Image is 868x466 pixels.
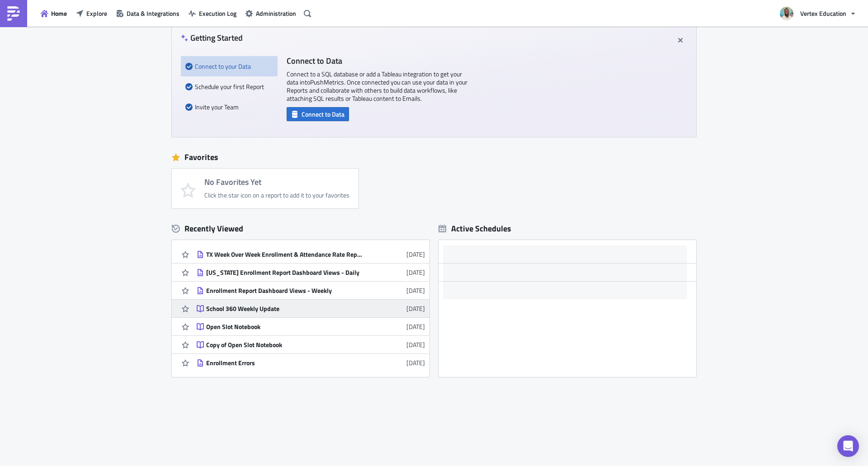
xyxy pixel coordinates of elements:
a: Open Slot Notebook[DATE] [197,318,425,335]
button: Data & Integrations [112,6,184,20]
time: 2025-08-20T18:54:22Z [406,304,425,313]
div: Enrollment Report Dashboard Views - Weekly [206,287,364,295]
p: Connect to a SQL database or add a Tableau integration to get your data into PushMetrics . Once c... [287,70,467,103]
div: Copy of Open Slot Notebook [206,341,364,349]
span: Vertex Education [800,9,846,18]
button: Administration [241,6,301,20]
div: TX Week Over Week Enrollment & Attendance Rate Report [206,250,364,259]
span: Home [51,9,67,18]
a: School 360 Weekly Update[DATE] [197,300,425,317]
div: Invite your Team [185,97,273,117]
span: Data & Integrations [127,9,179,18]
div: Click the star icon on a report to add it to your favorites [204,191,349,199]
div: School 360 Weekly Update [206,305,364,313]
a: Enrollment Report Dashboard Views - Weekly[DATE] [197,282,425,299]
div: Enrollment Errors [206,359,364,367]
a: [US_STATE] Enrollment Report Dashboard Views - Daily[DATE] [197,264,425,281]
div: Schedule your first Report [185,76,273,97]
div: [US_STATE] Enrollment Report Dashboard Views - Daily [206,268,364,277]
h4: Getting Started [181,33,243,42]
time: 2025-06-25T18:35:13Z [406,340,425,349]
img: Avatar [779,6,794,21]
button: Explore [71,6,112,20]
time: 2025-06-27T17:15:56Z [406,322,425,331]
a: Enrollment Errors[DATE] [197,354,425,372]
div: Recently Viewed [172,222,429,235]
span: Execution Log [199,9,236,18]
span: Explore [86,9,107,18]
span: Administration [256,9,296,18]
h4: Connect to Data [287,56,467,66]
div: Open Intercom Messenger [837,435,859,457]
a: TX Week Over Week Enrollment & Attendance Rate Report[DATE] [197,245,425,263]
a: Copy of Open Slot Notebook[DATE] [197,336,425,353]
img: PushMetrics [6,6,21,21]
button: Vertex Education [774,4,861,24]
button: Home [36,6,71,20]
button: Execution Log [184,6,241,20]
button: Connect to Data [287,107,349,121]
time: 2025-06-25T18:34:15Z [406,358,425,367]
div: Favorites [172,151,696,164]
time: 2025-09-02T15:34:14Z [406,286,425,295]
div: Active Schedules [439,223,511,234]
a: Connect to Data [287,108,349,118]
time: 2025-09-08T15:56:08Z [406,249,425,259]
span: Connect to Data [302,109,344,119]
div: Connect to your Data [185,56,273,76]
time: 2025-09-02T15:39:03Z [406,268,425,277]
h4: No Favorites Yet [204,178,349,187]
div: Open Slot Notebook [206,323,364,331]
